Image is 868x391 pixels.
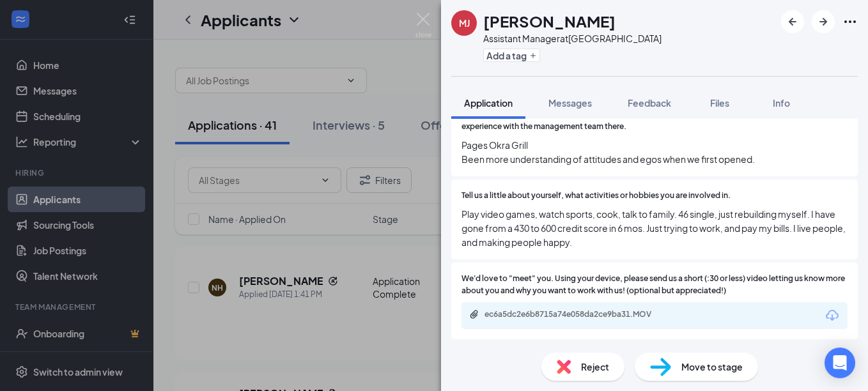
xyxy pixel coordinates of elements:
[461,207,848,249] span: Play video games, watch sports, cook, talk to family. 46 single, just rebuilding myself. I have g...
[459,17,470,29] div: MJ
[529,52,537,59] svg: Plus
[710,97,729,109] span: Files
[628,97,671,109] span: Feedback
[812,10,835,33] button: ArrowRight
[483,10,616,32] h1: [PERSON_NAME]
[469,309,479,319] svg: Paperclip
[581,360,609,374] span: Reject
[461,109,848,133] span: Tell us where else you have worked recently, and one thing you wish you could change about your e...
[825,308,840,323] svg: Download
[825,348,855,378] div: Open Intercom Messenger
[464,97,513,109] span: Application
[785,14,800,29] svg: ArrowLeftNew
[773,97,790,109] span: Info
[681,360,743,374] span: Move to stage
[484,309,663,319] div: ec6a5dc2e6b8715a74e058da2ce9ba31.MOV
[842,14,858,29] svg: Ellipses
[781,10,804,33] button: ArrowLeftNew
[469,309,676,321] a: Paperclipec6a5dc2e6b8715a74e058da2ce9ba31.MOV
[483,32,662,45] div: Assistant Manager at [GEOGRAPHIC_DATA]
[461,138,848,166] span: Pages Okra Grill Been more understanding of attitudes and egos when we first opened.
[816,14,831,29] svg: ArrowRight
[483,49,540,62] button: PlusAdd a tag
[548,97,592,109] span: Messages
[461,190,731,202] span: Tell us a little about yourself, what activities or hobbies you are involved in.
[461,273,848,297] span: We'd love to "meet" you. Using your device, please send us a short (:30 or less) video letting us...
